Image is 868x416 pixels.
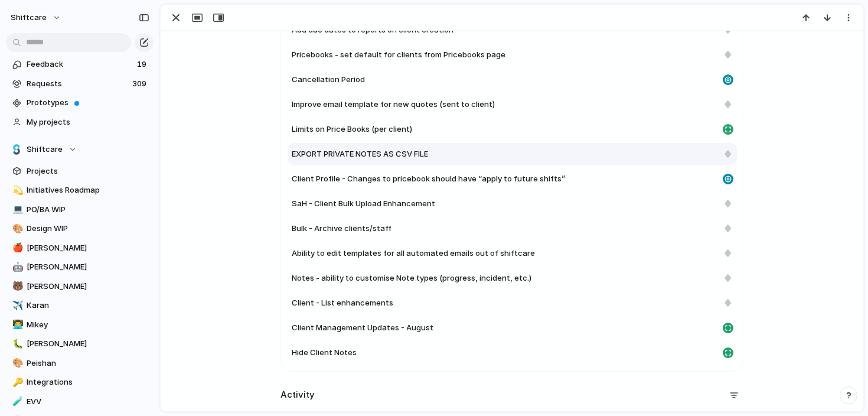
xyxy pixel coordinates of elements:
a: 👨‍💻Mikey [6,316,154,334]
button: ✈️ [11,300,22,311]
button: 🧪 [11,396,22,408]
span: Limits on Price Books (per client) [292,123,412,135]
span: Peishan [27,357,149,369]
div: 🎨 [12,222,21,236]
span: Bulk - Archive clients/staff [292,223,391,235]
button: 🔑 [11,376,22,388]
div: 💻 [12,203,21,216]
span: Client Profile - Changes to pricebook should have “apply to future shifts” [292,173,565,185]
span: Cancellation Period [292,74,365,86]
span: [PERSON_NAME] [27,242,149,254]
span: Design WIP [27,223,149,235]
span: EXPORT PRIVATE NOTES AS CSV FILE [292,148,428,160]
a: My projects [6,113,154,131]
span: Requests [27,78,129,90]
span: Karan [27,300,149,311]
span: SaH - Client Bulk Upload Enhancement [292,198,435,210]
span: [PERSON_NAME] [27,281,149,292]
span: Hide Client Notes [292,347,357,359]
h2: Activity [280,388,315,402]
button: 👨‍💻 [11,319,22,331]
div: 🤖 [12,261,21,274]
span: Improve email template for new quotes (sent to client) [292,99,495,110]
div: 🍎 [12,241,21,255]
span: [PERSON_NAME] [27,261,149,273]
a: 🤖[PERSON_NAME] [6,258,154,276]
span: EVV [27,396,149,408]
div: 🧪 [12,395,21,408]
span: Feedback [27,58,133,70]
span: shiftcare [11,12,47,24]
span: Ability to edit templates for all automated emails out of shiftcare [292,248,535,259]
a: 🎨Design WIP [6,220,154,238]
button: shiftcare [5,8,67,27]
button: 🐻 [11,281,22,292]
span: PO/BA WIP [27,204,149,216]
span: 309 [132,78,149,90]
button: 💻 [11,204,22,216]
div: 👨‍💻 [12,318,21,331]
button: 🤖 [11,261,22,273]
div: 🐻 [12,279,21,293]
span: Integrations [27,376,149,388]
span: 19 [137,58,149,70]
button: 💫 [11,184,22,196]
span: [PERSON_NAME] [27,338,149,350]
a: 💻PO/BA WIP [6,201,154,219]
button: 🎨 [11,357,22,369]
span: Shiftcare [27,144,63,155]
span: Projects [27,165,149,177]
a: 🍎[PERSON_NAME] [6,239,154,257]
span: Client - List enhancements [292,297,393,309]
a: 🧪EVV [6,393,154,411]
a: Requests309 [6,75,154,93]
a: Prototypes [6,94,154,112]
a: 🐛[PERSON_NAME] [6,335,154,353]
button: 🎨 [11,223,22,235]
a: 🔑Integrations [6,373,154,391]
a: Projects [6,162,154,180]
span: My projects [27,116,149,128]
button: Shiftcare [6,141,154,158]
div: 🐛 [12,337,21,351]
span: Initiatives Roadmap [27,184,149,196]
a: 💫Initiatives Roadmap [6,181,154,199]
div: 💫 [12,184,21,197]
span: Prototypes [27,97,149,109]
span: Notes - ability to customise Note types (progress, incident, etc.) [292,272,531,284]
a: 🐻[PERSON_NAME] [6,278,154,295]
button: 🐛 [11,338,22,350]
div: ✈️ [12,299,21,313]
span: Pricebooks - set default for clients from Pricebooks page [292,49,505,61]
a: 🎨Peishan [6,355,154,372]
span: Client Management Updates - August [292,322,433,334]
div: 🎨 [12,356,21,370]
a: ✈️Karan [6,297,154,314]
a: Feedback19 [6,56,154,73]
button: 🍎 [11,242,22,254]
div: 🔑 [12,376,21,389]
span: Mikey [27,319,149,331]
